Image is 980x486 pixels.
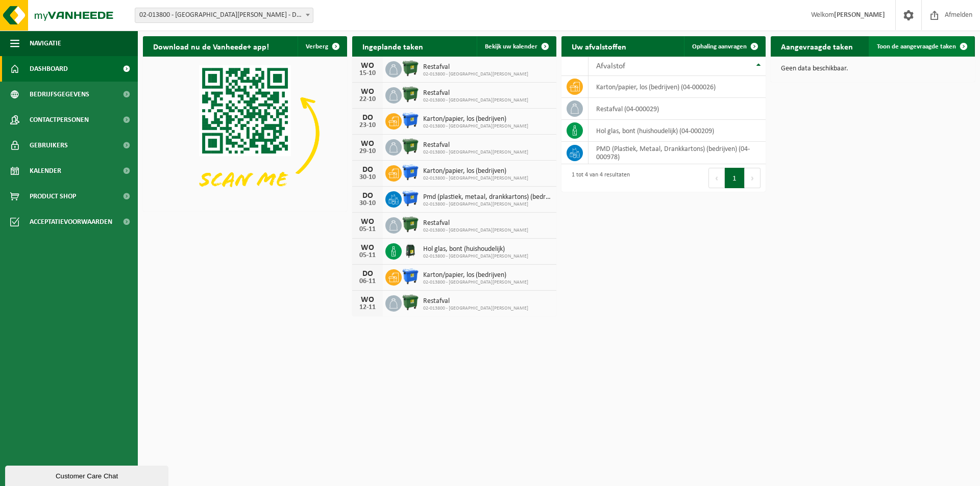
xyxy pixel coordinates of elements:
div: 05-11 [357,252,378,259]
h2: Aangevraagde taken [771,36,863,56]
div: WO [357,62,378,70]
img: WB-1100-HPE-BE-01 [402,268,419,285]
div: WO [357,296,378,304]
h2: Ingeplande taken [352,36,433,56]
div: 05-11 [357,226,378,233]
img: WB-1100-HPE-GN-01 [402,216,419,233]
strong: [PERSON_NAME] [834,11,885,19]
span: 02-013800 - [GEOGRAPHIC_DATA][PERSON_NAME] [423,253,528,260]
span: Product Shop [30,184,76,209]
td: karton/papier, los (bedrijven) (04-000026) [589,76,766,98]
span: 02-013800 - BLUE WOODS HOTEL - DEERLIJK [135,8,313,22]
td: hol glas, bont (huishoudelijk) (04-000209) [589,120,766,142]
span: 02-013800 - [GEOGRAPHIC_DATA][PERSON_NAME] [423,71,528,78]
img: WB-1100-HPE-BE-01 [402,112,419,129]
span: 02-013800 - [GEOGRAPHIC_DATA][PERSON_NAME] [423,97,528,104]
div: 15-10 [357,70,378,77]
span: 02-013800 - [GEOGRAPHIC_DATA][PERSON_NAME] [423,305,528,312]
div: DO [357,114,378,122]
iframe: chat widget [5,464,170,486]
span: Restafval [423,89,528,97]
span: 02-013800 - [GEOGRAPHIC_DATA][PERSON_NAME] [423,175,528,182]
h2: Download nu de Vanheede+ app! [143,36,279,56]
span: Bekijk uw kalender [485,43,537,50]
span: Karton/papier, los (bedrijven) [423,167,528,175]
span: Afvalstof [596,62,625,70]
div: 23-10 [357,122,378,129]
span: Restafval [423,219,528,227]
span: Kalender [30,158,61,184]
img: WB-1100-HPE-GN-01 [402,294,419,311]
img: WB-1100-HPE-BE-01 [402,190,419,207]
div: DO [357,166,378,174]
div: WO [357,140,378,148]
div: WO [357,244,378,252]
h2: Uw afvalstoffen [561,36,636,56]
img: WB-1100-HPE-BE-01 [402,164,419,181]
span: 02-013800 - [GEOGRAPHIC_DATA][PERSON_NAME] [423,149,528,156]
img: Download de VHEPlus App [143,57,347,210]
span: Acceptatievoorwaarden [30,209,112,235]
div: WO [357,218,378,226]
div: WO [357,88,378,96]
span: Karton/papier, los (bedrijven) [423,115,528,123]
span: Bedrijfsgegevens [30,82,89,107]
div: DO [357,270,378,278]
span: Karton/papier, los (bedrijven) [423,271,528,279]
button: 1 [725,168,745,188]
span: Hol glas, bont (huishoudelijk) [423,245,528,253]
span: Restafval [423,141,528,149]
div: 06-11 [357,278,378,285]
span: Ophaling aanvragen [692,43,747,50]
button: Previous [708,168,725,188]
div: 12-11 [357,304,378,311]
div: 29-10 [357,148,378,155]
span: Pmd (plastiek, metaal, drankkartons) (bedrijven) [423,193,551,201]
a: Bekijk uw kalender [477,36,555,57]
button: Verberg [298,36,346,57]
span: 02-013800 - [GEOGRAPHIC_DATA][PERSON_NAME] [423,227,528,234]
span: Contactpersonen [30,107,89,133]
span: Restafval [423,63,528,71]
span: Dashboard [30,56,68,82]
span: Gebruikers [30,133,68,158]
div: DO [357,192,378,200]
img: WB-1100-HPE-GN-01 [402,86,419,103]
span: 02-013800 - [GEOGRAPHIC_DATA][PERSON_NAME] [423,123,528,130]
td: restafval (04-000029) [589,98,766,120]
span: Restafval [423,297,528,305]
span: Verberg [306,43,328,50]
img: WB-1100-HPE-GN-01 [402,60,419,77]
span: 02-013800 - [GEOGRAPHIC_DATA][PERSON_NAME] [423,201,551,208]
div: 30-10 [357,174,378,181]
a: Toon de aangevraagde taken [869,36,974,57]
span: 02-013800 - BLUE WOODS HOTEL - DEERLIJK [135,8,313,23]
p: Geen data beschikbaar. [781,65,965,72]
span: 02-013800 - [GEOGRAPHIC_DATA][PERSON_NAME] [423,279,528,286]
a: Ophaling aanvragen [684,36,765,57]
div: 22-10 [357,96,378,103]
img: CR-HR-1C-1000-PES-01 [402,242,419,259]
td: PMD (Plastiek, Metaal, Drankkartons) (bedrijven) (04-000978) [589,142,766,164]
div: 30-10 [357,200,378,207]
button: Next [745,168,761,188]
span: Toon de aangevraagde taken [877,43,956,50]
img: WB-1100-HPE-GN-01 [402,138,419,155]
span: Navigatie [30,31,61,56]
div: 1 tot 4 van 4 resultaten [567,167,630,189]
